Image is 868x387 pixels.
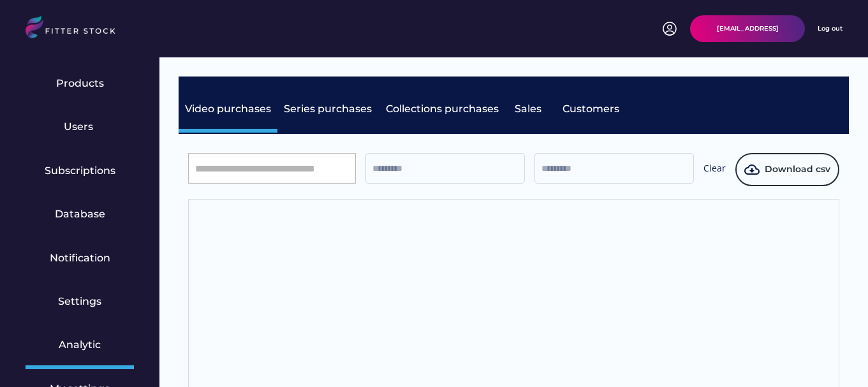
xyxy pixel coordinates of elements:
[563,102,626,116] div: Customers
[735,153,839,186] button: Download csv
[515,102,547,116] div: Sales
[284,102,373,116] div: Series purchases
[717,24,779,33] div: [EMAIL_ADDRESS]
[56,77,104,91] div: Products
[185,102,271,116] div: Video purchases
[58,295,101,309] div: Settings
[45,164,115,178] div: Subscriptions
[59,338,101,352] div: Analytic
[765,163,830,176] span: Download csv
[703,162,726,178] div: Clear
[55,207,105,221] div: Database
[818,24,842,33] div: Log out
[50,251,110,265] div: Notification
[64,120,96,134] div: Users
[662,21,677,36] img: profile-circle.svg
[386,102,499,116] div: Collections purchases
[26,16,126,42] img: LOGO.svg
